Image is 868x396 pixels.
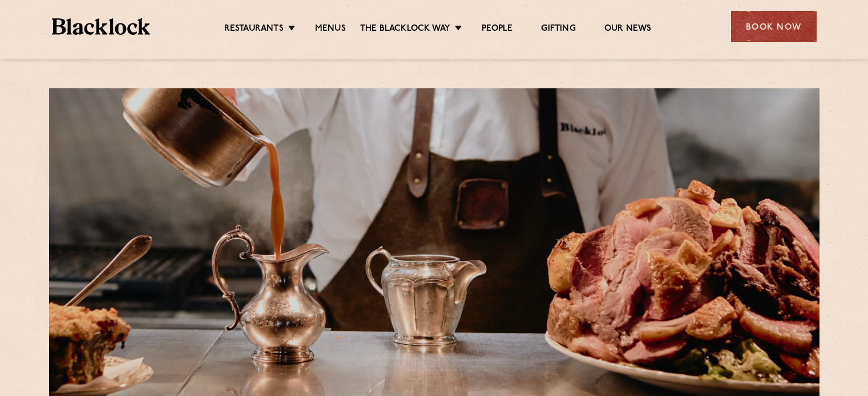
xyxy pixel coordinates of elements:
img: BL_Textured_Logo-footer-cropped.svg [52,18,151,35]
a: Menus [315,23,346,36]
a: Restaurants [224,23,284,36]
a: Gifting [541,23,575,36]
div: Book Now [731,11,817,42]
a: Our News [604,23,652,36]
a: The Blacklock Way [360,23,450,36]
a: People [482,23,512,36]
